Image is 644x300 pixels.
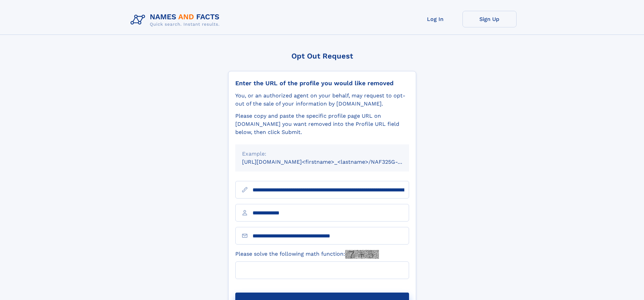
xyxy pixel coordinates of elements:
[128,11,225,29] img: Logo Names and Facts
[242,159,422,165] small: [URL][DOMAIN_NAME]<firstname>_<lastname>/NAF325G-xxxxxxxx
[235,92,409,108] div: You, or an authorized agent on your behalf, may request to opt-out of the sale of your informatio...
[462,11,517,27] a: Sign Up
[242,150,402,158] div: Example:
[408,11,462,27] a: Log In
[235,250,379,259] label: Please solve the following math function:
[235,112,409,136] div: Please copy and paste the specific profile page URL on [DOMAIN_NAME] you want removed into the Pr...
[235,79,409,87] div: Enter the URL of the profile you would like removed
[228,52,416,60] div: Opt Out Request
